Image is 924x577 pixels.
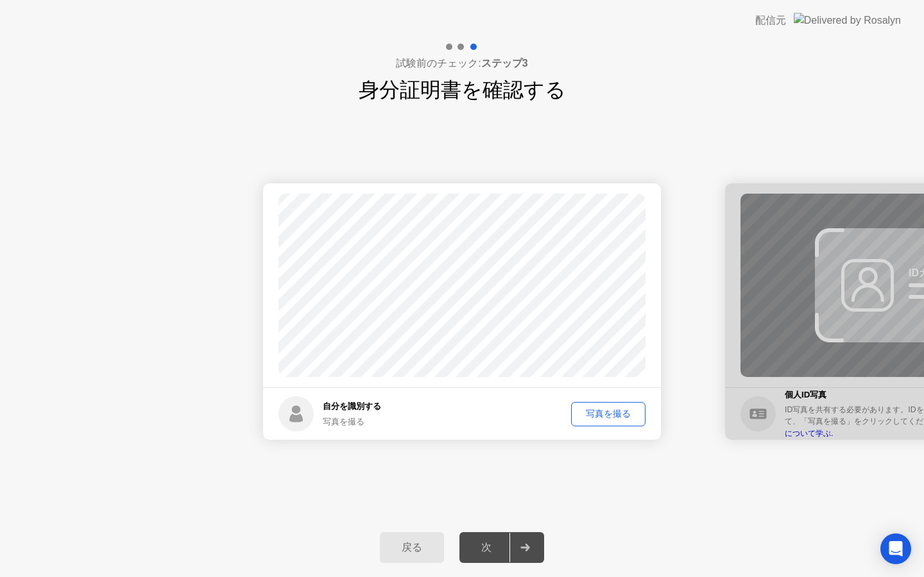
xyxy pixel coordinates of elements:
button: 戻る [380,532,444,563]
h4: 試験前のチェック: [396,56,527,71]
button: 写真を撮る [571,402,646,426]
div: 写真を撮る [323,415,381,428]
div: 配信元 [755,13,786,28]
div: Open Intercom Messenger [880,533,911,564]
div: 次 [463,541,509,555]
h1: 身分証明書を確認する [359,74,566,105]
img: Delivered by Rosalyn [794,13,901,28]
div: 写真を撮る [576,408,641,420]
button: 次 [459,532,544,563]
b: ステップ3 [481,58,528,69]
h5: 自分を識別する [323,400,381,413]
div: 戻る [384,541,440,555]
